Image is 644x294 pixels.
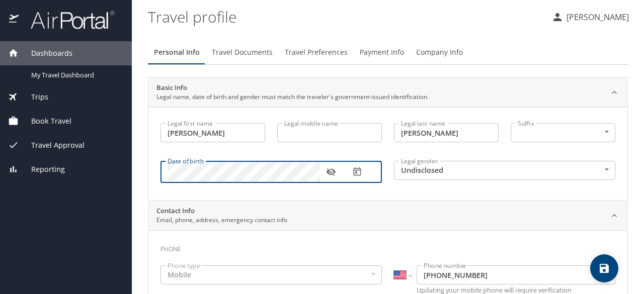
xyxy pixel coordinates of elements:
[19,140,85,151] span: Travel Approval
[156,92,429,102] p: Legal name, date of birth and gender must match the traveler's government-issued identification.
[563,11,629,23] p: [PERSON_NAME]
[148,107,627,200] div: Basic InfoLegal name, date of birth and gender must match the traveler's government-issued identi...
[394,161,615,180] div: Undisclosed
[160,238,615,255] h3: Phone
[360,46,404,59] span: Payment Info
[9,10,20,30] img: icon-airportal.png
[416,46,463,59] span: Company Info
[154,46,200,59] span: Personal Info
[156,206,287,216] h2: Contact Info
[148,77,627,108] div: Basic InfoLegal name, date of birth and gender must match the traveler's government-issued identi...
[148,201,627,231] div: Contact InfoEmail, phone, address, emergency contact info
[285,46,348,59] span: Travel Preferences
[31,70,120,80] span: My Travel Dashboard
[19,164,65,175] span: Reporting
[19,91,48,103] span: Trips
[590,254,618,282] button: save
[148,40,628,64] div: Profile
[156,83,429,93] h2: Basic Info
[156,216,287,225] p: Email, phone, address, emergency contact info
[511,123,615,142] div: ​
[547,8,633,26] button: [PERSON_NAME]
[417,287,615,293] p: Updating your mobile phone will require verification
[148,1,543,32] h1: Travel profile
[19,116,71,127] span: Book Travel
[19,48,72,59] span: Dashboards
[212,46,273,59] span: Travel Documents
[20,10,114,30] img: airportal-logo.png
[160,265,382,284] div: Mobile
